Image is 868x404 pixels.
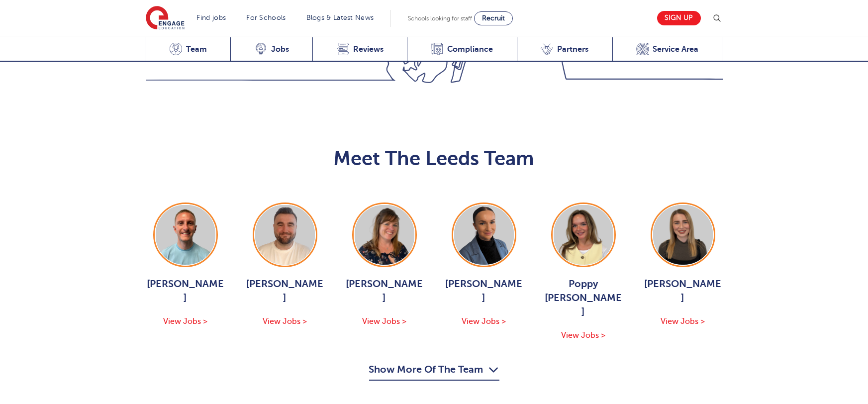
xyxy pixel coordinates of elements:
[271,44,289,54] span: Jobs
[163,317,207,326] span: View Jobs >
[444,202,524,328] a: [PERSON_NAME] View Jobs >
[345,202,424,328] a: [PERSON_NAME] View Jobs >
[447,44,493,54] span: Compliance
[557,44,588,54] span: Partners
[454,205,514,265] img: Holly Johnson
[643,277,723,305] span: [PERSON_NAME]
[643,202,723,328] a: [PERSON_NAME] View Jobs >
[263,317,307,326] span: View Jobs >
[245,277,325,305] span: [PERSON_NAME]
[197,14,226,21] a: Find jobs
[561,331,605,340] span: View Jobs >
[517,37,612,62] a: Partners
[312,37,407,62] a: Reviews
[246,14,286,21] a: For Schools
[544,202,623,342] a: Poppy [PERSON_NAME] View Jobs >
[657,11,701,25] a: Sign up
[444,277,524,305] span: [PERSON_NAME]
[544,277,623,319] span: Poppy [PERSON_NAME]
[653,44,698,54] span: Service Area
[353,44,384,54] span: Reviews
[146,277,225,305] span: [PERSON_NAME]
[407,37,517,62] a: Compliance
[146,37,231,62] a: Team
[612,37,723,62] a: Service Area
[362,317,406,326] span: View Jobs >
[482,14,505,22] span: Recruit
[462,317,506,326] span: View Jobs >
[146,202,225,328] a: [PERSON_NAME] View Jobs >
[554,205,613,265] img: Poppy Burnside
[245,202,325,328] a: [PERSON_NAME] View Jobs >
[230,37,312,62] a: Jobs
[255,205,315,265] img: Chris Rushton
[653,205,713,265] img: Layla McCosker
[146,6,185,31] img: Engage Education
[355,205,414,265] img: Joanne Wright
[408,15,472,22] span: Schools looking for staff
[345,277,424,305] span: [PERSON_NAME]
[156,205,215,265] img: George Dignam
[474,11,513,25] a: Recruit
[146,147,723,171] h2: Meet The Leeds Team
[369,362,499,381] button: Show More Of The Team
[661,317,705,326] span: View Jobs >
[306,14,374,21] a: Blogs & Latest News
[186,44,207,54] span: Team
